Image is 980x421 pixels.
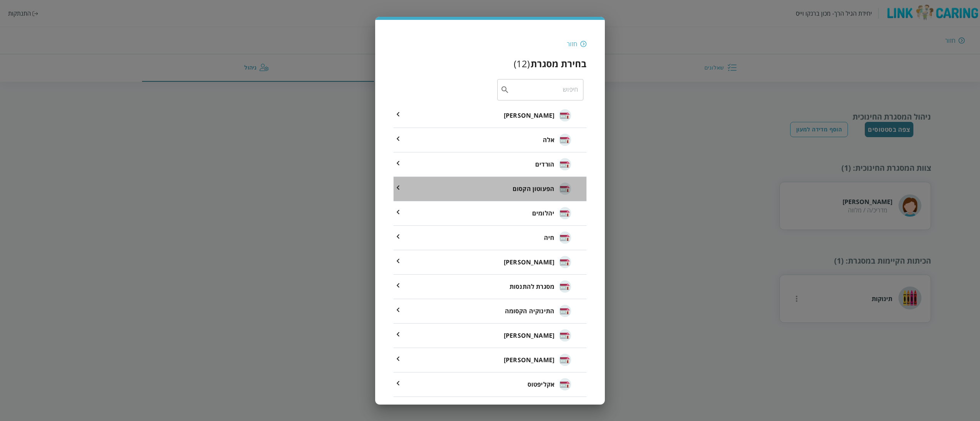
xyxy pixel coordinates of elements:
span: הפעוטון הקסום [513,184,554,193]
span: [PERSON_NAME] [504,355,554,364]
img: הורדים [559,158,571,170]
span: הורדים [535,160,554,169]
div: חזור [567,40,577,48]
img: הפעוטון הקסום [559,183,571,195]
span: התינוקיה הקסומה [505,306,554,316]
span: [PERSON_NAME] [504,257,554,267]
img: יונדב [559,256,571,268]
img: אלה [559,134,571,146]
span: [PERSON_NAME] [504,111,554,120]
img: אורי אילן [559,354,571,366]
input: חיפוש [510,79,578,100]
img: שלו [559,329,571,342]
img: טרומפלדור [559,109,571,121]
img: חזור [580,40,586,47]
img: יהלומים [559,207,571,219]
span: [PERSON_NAME] [504,331,554,340]
img: חיה [559,232,571,244]
span: יהלומים [532,209,554,218]
h3: בחירת מסגרת [531,57,586,70]
span: אלה [543,135,554,144]
span: אקליפטוס [528,380,554,389]
div: ( 12 ) [514,57,530,70]
img: התינוקיה הקסומה [559,305,571,317]
span: חיה [544,233,554,242]
img: אקליפטוס [559,378,571,390]
span: מסגרת להתנסות [510,282,554,291]
img: מסגרת להתנסות [559,280,571,293]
